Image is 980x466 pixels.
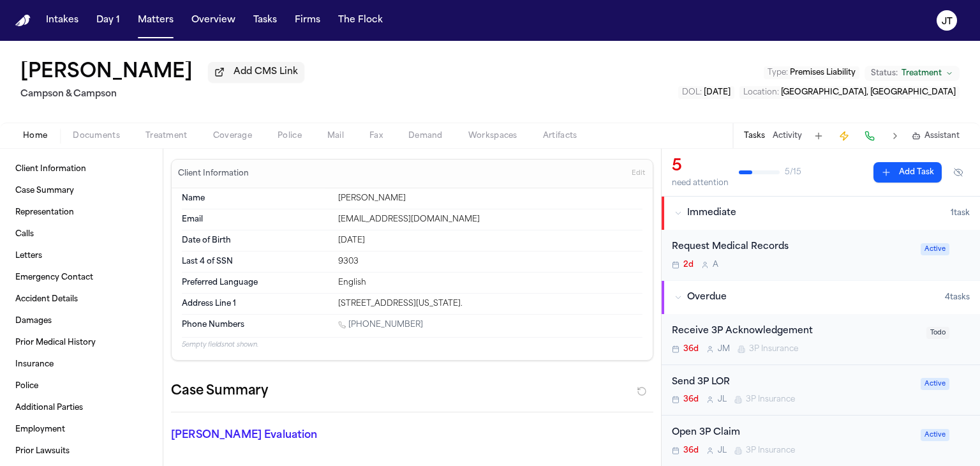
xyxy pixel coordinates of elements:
dt: Address Line 1 [182,299,330,309]
h1: [PERSON_NAME] [20,61,193,84]
span: Police [15,381,38,391]
span: Add CMS Link [234,66,298,79]
a: Client Information [10,159,152,179]
span: Todo [926,327,949,339]
span: Status: [871,68,898,79]
span: Case Summary [15,186,74,196]
span: Active [921,243,949,255]
span: 36d [683,344,699,354]
div: 5 [672,156,729,177]
a: Additional Parties [10,398,152,418]
div: [DATE] [338,236,642,246]
h2: Campson & Campson [20,87,304,102]
button: Tasks [248,9,282,32]
div: Request Medical Records [672,240,913,255]
span: J M [718,344,730,354]
span: Home [23,131,47,141]
span: Prior Medical History [15,338,96,348]
button: Immediate1task [662,197,980,230]
h3: Client Information [175,169,251,179]
a: Prior Lawsuits [10,441,152,462]
span: Representation [15,207,74,218]
button: Overdue4tasks [662,281,980,314]
span: Type : [768,69,788,77]
button: Add Task [873,162,942,183]
a: Case Summary [10,181,152,201]
button: Intakes [41,9,84,32]
dt: Preferred Language [182,278,330,288]
div: [EMAIL_ADDRESS][DOMAIN_NAME] [338,214,642,225]
button: Matters [133,9,179,32]
a: Firms [290,9,325,32]
button: Tasks [744,131,765,141]
a: Police [10,376,152,396]
h2: Case Summary [171,381,268,402]
a: Emergency Contact [10,267,152,288]
button: The Flock [333,9,388,32]
a: Insurance [10,354,152,375]
span: [GEOGRAPHIC_DATA], [GEOGRAPHIC_DATA] [781,89,956,96]
span: 1 task [951,208,970,218]
div: Receive 3P Acknowledgement [672,324,919,339]
dt: Last 4 of SSN [182,257,330,267]
span: A [713,260,718,270]
dt: Name [182,193,330,204]
button: Hide completed tasks (⌘⇧H) [947,162,970,183]
div: English [338,278,642,288]
button: Edit DOL: 2025-07-25 [678,86,734,99]
a: Day 1 [91,9,125,32]
span: J L [718,446,727,456]
button: Create Immediate Task [835,127,853,145]
span: Mail [327,131,344,141]
span: DOL : [682,89,702,96]
span: Assistant [924,131,960,141]
div: Open task: Send 3P LOR [662,365,980,416]
a: Call 1 (718) 216-9370 [338,320,423,330]
span: 3P Insurance [746,395,795,405]
button: Edit Location: Manhattan, NY [739,86,960,99]
div: Open task: Request Medical Records [662,230,980,280]
span: Demand [408,131,443,141]
span: Documents [73,131,120,141]
div: [PERSON_NAME] [338,193,642,204]
span: Emergency Contact [15,273,93,283]
dt: Date of Birth [182,236,330,246]
span: Additional Parties [15,403,83,413]
dt: Email [182,214,330,225]
span: Treatment [902,68,942,79]
span: 3P Insurance [746,446,795,456]
span: Police [278,131,302,141]
div: need attention [672,178,729,188]
a: Damages [10,311,152,331]
button: Activity [773,131,802,141]
span: Location : [743,89,779,96]
span: 5 / 15 [785,167,801,177]
a: Accident Details [10,289,152,310]
button: Edit matter name [20,61,193,84]
div: Send 3P LOR [672,375,913,390]
button: Add CMS Link [208,62,304,82]
p: 5 empty fields not shown. [182,340,642,350]
span: Coverage [213,131,252,141]
span: Prior Lawsuits [15,446,70,456]
span: Active [921,429,949,441]
span: Fax [369,131,383,141]
button: Make a Call [861,127,879,145]
span: Edit [632,169,645,178]
button: Overview [186,9,241,32]
img: Finch Logo [15,15,31,27]
button: Change status from Treatment [865,66,960,81]
span: Active [921,378,949,390]
span: Treatment [145,131,188,141]
span: Damages [15,316,52,326]
span: Immediate [687,207,736,220]
div: 9303 [338,257,642,267]
span: 36d [683,395,699,405]
a: Employment [10,419,152,440]
text: JT [942,17,953,26]
a: Prior Medical History [10,333,152,353]
span: Accident Details [15,294,78,304]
